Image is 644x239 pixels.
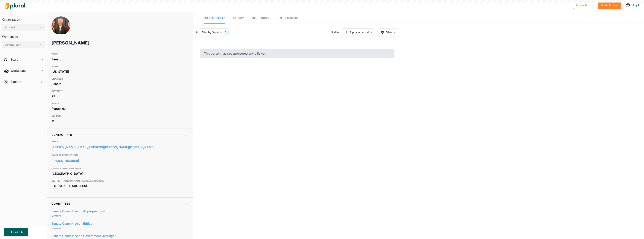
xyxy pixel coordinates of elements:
button: Export [4,228,28,236]
h3: STATE [51,64,189,69]
h3: Organization [2,14,45,22]
h2: Search [10,57,20,61]
span: Committees [51,202,70,205]
div: P.O. [STREET_ADDRESS] [51,183,189,189]
a: [PHONE_NUMBER] [51,158,189,164]
span: Sort by [331,30,342,34]
h3: TITLE [51,52,189,56]
a: [PERSON_NAME][EMAIL_ADDRESS][PERSON_NAME][DOMAIN_NAME] [51,144,189,150]
a: Create Account [598,3,621,7]
h3: Workspace [2,31,45,39]
button: Request Demo [573,2,594,9]
div: Personal [4,26,39,30]
span: Contact Info [51,133,72,136]
a: Log In [633,3,640,7]
div: Current Team [4,43,39,47]
a: Activity [233,13,244,24]
div: [GEOGRAPHIC_DATA] [51,171,189,176]
h3: PARTY [51,101,189,106]
div: Alphanumerical [350,30,369,34]
p: Member [51,214,189,218]
h3: DISTRICT [PERSON_NAME] ADDRESS ADDRESS [51,179,189,183]
div: Republican [51,106,189,111]
div: Filter by Session [201,30,221,34]
a: Request Demo [573,3,594,7]
button: Create Account [598,2,621,9]
div: 0 [196,30,198,34]
span: Export [9,231,21,234]
span: Vote History [251,17,269,19]
div: [US_STATE] [51,69,189,74]
div: 29 [51,93,189,99]
img: Headshot of Randy Robertson [51,16,70,34]
div: 1 [224,30,228,35]
h3: EMAIL [51,139,189,144]
h3: CHAMBER [51,77,189,81]
a: Senate Committee on Appropriations [51,208,189,214]
h3: CAPITOL OFFICE PHONE [51,153,189,157]
div: Senator [51,56,189,62]
a: Vote History [251,13,269,24]
div: Senate [51,81,189,87]
p: Member [51,226,189,231]
h1: [PERSON_NAME] [51,37,134,49]
span: Bills Sponsored [204,17,225,19]
h3: CAPITOL OFFICE ADDRESS [51,166,189,171]
span: View [386,30,392,34]
h3: DISTRICT [51,89,189,93]
a: Bills Sponsored [204,13,225,24]
div: M [51,118,189,124]
h3: GENDER [51,114,189,118]
a: Senate Committee on Ethics [51,221,189,226]
a: Senate Committee on Government Oversight [51,233,189,239]
div: This person has not sponsored any bills yet. [200,49,394,58]
a: Staff Directory [277,13,298,24]
span: Activity [233,17,244,19]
